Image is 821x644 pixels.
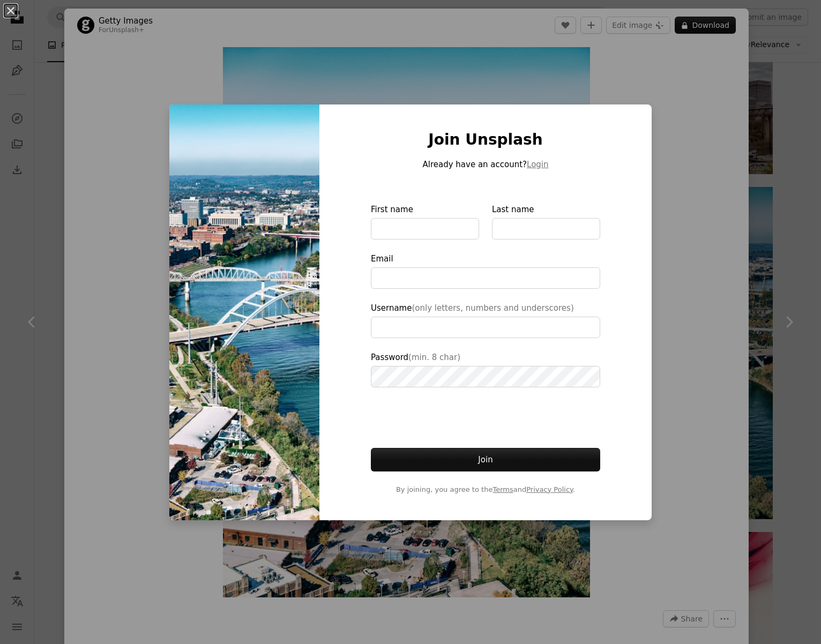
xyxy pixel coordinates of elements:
button: Login [527,158,548,171]
span: By joining, you agree to the and . [371,484,600,495]
label: Username [371,302,600,338]
label: First name [371,203,479,239]
input: Username(only letters, numbers and underscores) [371,317,600,338]
span: (min. 8 char) [408,353,460,362]
label: Last name [492,203,600,239]
a: Privacy Policy [526,485,573,493]
button: Join [371,448,600,471]
h1: Join Unsplash [371,130,600,149]
input: Last name [492,218,600,239]
label: Password [371,351,600,387]
input: Email [371,267,600,289]
a: Terms [492,485,513,493]
span: (only letters, numbers and underscores) [412,303,573,313]
img: premium_photo-1733256026287-5dc795fdf3e3 [169,104,319,521]
p: Already have an account? [371,158,600,171]
input: First name [371,218,479,239]
label: Email [371,252,600,289]
input: Password(min. 8 char) [371,366,600,387]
